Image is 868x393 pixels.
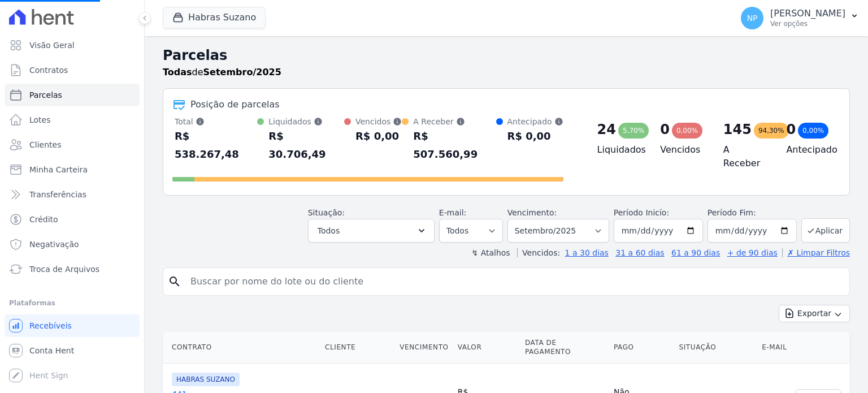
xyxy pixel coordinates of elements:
i: search [168,275,181,288]
a: + de 90 dias [727,248,778,257]
span: Crédito [29,214,58,225]
div: R$ 538.267,48 [175,127,257,163]
th: Situação [675,331,758,364]
div: 94,30% [754,123,789,139]
label: Período Fim: [708,207,797,219]
a: Contratos [5,59,140,81]
span: Contratos [29,64,68,76]
div: 0 [660,120,670,139]
div: Vencidos [355,116,402,127]
th: Cliente [320,331,395,364]
h2: Parcelas [163,45,850,66]
a: Visão Geral [5,34,140,57]
label: Situação: [308,208,345,217]
input: Buscar por nome do lote ou do cliente [184,270,845,293]
strong: Setembro/2025 [203,67,281,77]
label: Vencimento: [507,208,557,217]
div: 5,70% [618,123,649,139]
span: Recebíveis [29,320,72,331]
button: Exportar [779,305,850,322]
label: Vencidos: [517,248,560,257]
span: HABRAS SUZANO [172,373,240,386]
span: Conta Hent [29,345,74,356]
a: Troca de Arquivos [5,258,140,280]
a: Negativação [5,233,140,256]
strong: Todas [163,67,192,77]
div: Antecipado [507,116,563,127]
div: 0,00% [672,123,702,139]
th: Valor [453,331,520,364]
label: E-mail: [439,208,467,217]
span: Clientes [29,139,61,150]
label: Período Inicío: [614,208,669,217]
div: R$ 0,00 [507,127,563,145]
a: Clientes [5,133,140,156]
div: 0 [786,120,796,139]
button: NP [PERSON_NAME] Ver opções [732,2,868,34]
span: Todos [318,224,340,237]
div: 0,00% [798,123,828,139]
div: R$ 507.560,99 [413,127,496,163]
h4: Liquidados [597,143,643,157]
button: Todos [308,219,435,243]
div: 24 [597,120,616,139]
a: Minha Carteira [5,158,140,181]
span: Minha Carteira [29,164,88,175]
span: Parcelas [29,89,62,101]
th: Contrato [163,331,320,364]
h4: Antecipado [786,143,831,157]
div: Total [175,116,257,127]
a: Crédito [5,208,140,231]
a: Transferências [5,183,140,206]
a: 61 a 90 dias [671,248,720,257]
h4: Vencidos [660,143,705,157]
h4: A Receber [723,143,769,170]
div: Liquidados [268,116,344,127]
div: R$ 30.706,49 [268,127,344,163]
span: Negativação [29,239,79,250]
div: A Receber [413,116,496,127]
button: Habras Suzano [163,7,266,28]
a: Recebíveis [5,314,140,337]
p: Ver opções [770,19,845,28]
th: Pago [609,331,674,364]
a: ✗ Limpar Filtros [782,248,850,257]
a: Lotes [5,109,140,131]
div: R$ 0,00 [355,127,402,145]
th: E-mail [757,331,791,364]
div: Posição de parcelas [190,98,280,111]
div: 145 [723,120,752,139]
p: de [163,66,281,79]
th: Data de Pagamento [520,331,609,364]
a: Parcelas [5,84,140,106]
a: 1 a 30 dias [565,248,609,257]
a: Conta Hent [5,339,140,362]
label: ↯ Atalhos [471,248,510,257]
th: Vencimento [395,331,453,364]
p: [PERSON_NAME] [770,8,845,19]
a: 31 a 60 dias [615,248,664,257]
span: Troca de Arquivos [29,264,99,275]
span: NP [747,14,758,22]
span: Lotes [29,114,51,126]
div: Plataformas [9,296,135,310]
span: Transferências [29,189,86,200]
span: Visão Geral [29,40,75,51]
button: Aplicar [801,218,850,243]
